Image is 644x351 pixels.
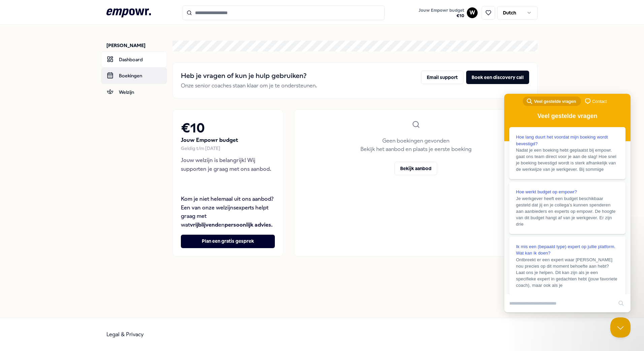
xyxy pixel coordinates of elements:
[181,81,317,90] p: Onze senior coaches staan klaar om je te ondersteunen.
[106,42,167,49] p: [PERSON_NAME]
[181,145,275,152] div: Geldig t/m [DATE]
[419,8,464,13] span: Jouw Empowr budget
[417,6,465,20] button: Jouw Empowr budget€10
[183,5,385,20] input: Search for products, categories or subcategories
[394,162,437,175] button: Bekijk aanbod
[360,136,472,154] p: Geen boekingen gevonden Bekijk het aanbod en plaats je eerste boeking
[466,71,529,84] button: Boek een discovery call
[101,51,167,68] a: Dashboard
[467,7,478,18] button: W
[181,195,275,229] p: Kom je niet helemaal uit ons aanbod? Een van onze welzijnsexperts helpt graag met wat en .
[101,84,167,100] a: Welzijn
[181,136,275,145] p: Jouw Empowr budget
[181,118,275,139] h2: € 10
[190,222,218,228] strong: vrijblijvend
[181,156,275,173] p: Jouw welzijn is belangrijk! Wij supporten je graag met ons aanbod.
[181,235,275,248] button: Plan een gratis gesprek
[421,71,463,84] button: Email support
[610,317,631,338] iframe: Help Scout Beacon - Close
[101,68,167,84] a: Boekingen
[419,13,464,18] span: € 10
[106,331,144,338] a: Legal & Privacy
[504,94,631,312] iframe: Help Scout Beacon - Live Chat, Contact Form, and Knowledge Base
[421,71,463,90] a: Email support
[225,222,271,228] strong: persoonlijk advies
[181,71,317,81] h2: Heb je vragen of kun je hulp gebruiken?
[416,6,467,20] a: Jouw Empowr budget€10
